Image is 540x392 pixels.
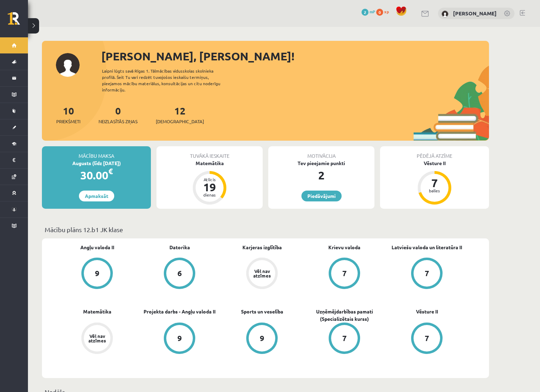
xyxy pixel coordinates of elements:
[80,244,114,251] a: Angļu valoda II
[376,9,383,16] span: 0
[386,323,468,355] a: 7
[424,177,445,188] div: 7
[380,146,489,160] div: Pēdējā atzīme
[303,323,386,355] a: 7
[102,68,233,93] div: Laipni lūgts savā Rīgas 1. Tālmācības vidusskolas skolnieka profilā. Šeit Tu vari redzēt tuvojošo...
[101,48,489,65] div: [PERSON_NAME], [PERSON_NAME]!
[380,160,489,167] div: Vēsture II
[328,244,360,251] a: Krievu valoda
[362,9,368,16] span: 2
[376,9,392,14] a: 0 xp
[83,308,111,315] a: Matemātika
[221,258,303,290] a: Vēl nav atzīmes
[156,146,263,160] div: Tuvākā ieskaite
[241,308,283,315] a: Sports un veselība
[199,182,220,193] div: 19
[303,308,386,323] a: Uzņēmējdarbības pamati (Specializētais kurss)
[303,258,386,290] a: 7
[56,323,138,355] a: Vēl nav atzīmes
[425,334,429,342] div: 7
[45,225,486,234] p: Mācību plāns 12.b1 JK klase
[169,244,190,251] a: Datorika
[453,10,497,17] a: [PERSON_NAME]
[87,334,107,343] div: Vēl nav atzīmes
[177,269,182,277] div: 6
[144,308,216,315] a: Projekta darbs - Angļu valoda II
[342,269,347,277] div: 7
[108,166,113,176] span: €
[138,323,221,355] a: 9
[42,167,151,184] div: 30.00
[252,269,272,278] div: Vēl nav atzīmes
[79,191,114,201] a: Apmaksāt
[56,118,80,125] span: Priekšmeti
[156,160,263,167] div: Matemātika
[56,104,80,125] a: 10Priekšmeti
[425,269,429,277] div: 7
[177,334,182,342] div: 9
[221,323,303,355] a: 9
[8,12,28,30] a: Rīgas 1. Tālmācības vidusskola
[42,146,151,160] div: Mācību maksa
[380,160,489,206] a: Vēsture II 7 balles
[384,9,389,14] span: xp
[392,244,462,251] a: Latviešu valoda un literatūra II
[268,146,374,160] div: Motivācija
[199,193,220,197] div: dienas
[242,244,282,251] a: Karjeras izglītība
[386,258,468,290] a: 7
[442,10,448,17] img: Nikoletta Gruzdiņa
[156,118,204,125] span: [DEMOGRAPHIC_DATA]
[156,160,263,206] a: Matemātika Atlicis 19 dienas
[268,167,374,184] div: 2
[98,118,138,125] span: Neizlasītās ziņas
[424,188,445,193] div: balles
[268,160,374,167] div: Tev pieejamie punkti
[260,334,264,342] div: 9
[138,258,221,290] a: 6
[416,308,438,315] a: Vēsture II
[301,191,342,201] a: Piedāvājumi
[199,177,220,182] div: Atlicis
[370,9,375,14] span: mP
[56,258,138,290] a: 9
[95,269,100,277] div: 9
[156,104,204,125] a: 12[DEMOGRAPHIC_DATA]
[362,9,375,14] a: 2 mP
[98,104,138,125] a: 0Neizlasītās ziņas
[342,334,347,342] div: 7
[42,160,151,167] div: Augusts (līdz [DATE])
